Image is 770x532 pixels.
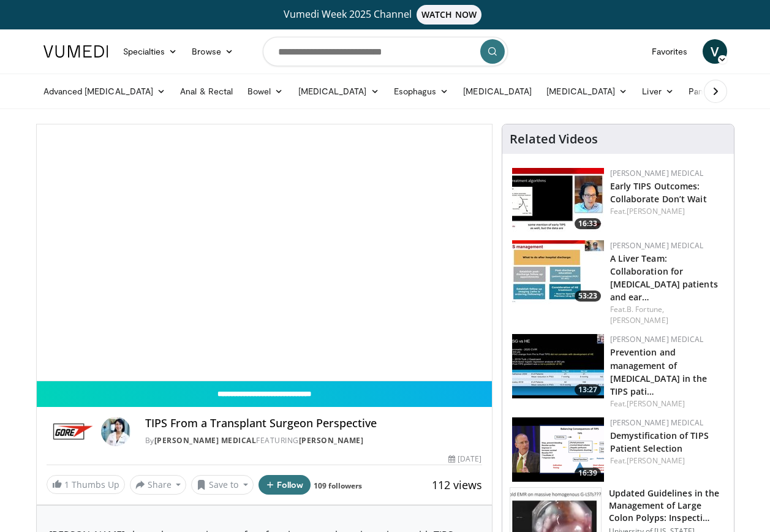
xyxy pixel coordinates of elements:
[610,417,704,428] a: [PERSON_NAME] Medical
[45,5,725,25] a: Vumedi Week 2025 ChannelWATCH NOW
[130,475,187,495] button: Share
[145,435,482,446] div: By FEATURING
[145,417,482,430] h4: TIPS From a Transplant Surgeon Perspective
[417,5,481,25] span: WATCH NOW
[627,304,664,314] a: B. Fortune,
[432,477,482,492] span: 112 views
[173,79,240,104] a: Anal & Rectal
[627,455,685,466] a: [PERSON_NAME]
[240,79,290,104] a: Bowel
[610,253,718,303] a: A Liver Team: Collaboration for [MEDICAL_DATA] patients and ear…
[610,168,704,178] a: [PERSON_NAME] Medical
[116,39,185,64] a: Specialties
[610,180,707,205] a: Early TIPS Outcomes: Collaborate Don’t Wait
[291,79,387,104] a: [MEDICAL_DATA]
[610,240,704,251] a: [PERSON_NAME] Medical
[575,218,601,229] span: 16:33
[703,39,727,64] a: V
[512,334,604,398] a: 13:27
[512,417,604,482] a: 16:39
[512,334,604,398] img: a0987f6a-beed-4d02-810c-72ec33704b96.150x105_q85_crop-smart_upscale.jpg
[512,168,604,232] a: 16:33
[263,37,508,66] input: Search topics, interventions
[184,39,241,64] a: Browse
[47,475,125,494] a: 1 Thumbs Up
[575,468,601,479] span: 16:39
[575,384,601,395] span: 13:27
[101,417,130,446] img: Avatar
[314,481,362,491] a: 109 followers
[610,398,724,409] div: Feat.
[37,124,492,381] video-js: Video Player
[512,240,604,305] img: 09101dbb-6c2e-43c2-a72b-8103a1c18b66.150x105_q85_crop-smart_upscale.jpg
[635,79,681,104] a: Liver
[512,240,604,305] a: 53:23
[610,455,724,466] div: Feat.
[512,417,604,482] img: fa42222a-6680-4563-ae36-341c7b569f95.png.150x105_q85_crop-smart_upscale.png
[627,398,685,409] a: [PERSON_NAME]
[299,435,364,446] a: [PERSON_NAME]
[512,168,604,232] img: 4f3888fc-aa63-4a87-805d-f18e233e5e49.150x105_q85_crop-smart_upscale.jpg
[610,206,724,217] div: Feat.
[456,79,539,104] a: [MEDICAL_DATA]
[387,79,456,104] a: Esophagus
[610,304,724,326] div: Feat.
[644,39,695,64] a: Favorites
[510,132,598,146] h4: Related Videos
[627,206,685,216] a: [PERSON_NAME]
[47,417,96,446] img: Gore Medical
[154,435,257,446] a: [PERSON_NAME] Medical
[64,479,69,490] span: 1
[448,454,481,465] div: [DATE]
[43,45,108,58] img: VuMedi Logo
[610,346,708,397] a: Prevention and management of [MEDICAL_DATA] in the TIPS pati…
[259,475,311,495] button: Follow
[575,291,601,302] span: 53:23
[191,475,254,495] button: Save to
[36,79,173,104] a: Advanced [MEDICAL_DATA]
[609,487,727,524] h3: Updated Guidelines in the Management of Large Colon Polyps: Inspecti…
[539,79,635,104] a: [MEDICAL_DATA]
[610,315,668,325] a: [PERSON_NAME]
[610,430,709,454] a: Demystification of TIPS Patient Selection
[610,334,704,344] a: [PERSON_NAME] Medical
